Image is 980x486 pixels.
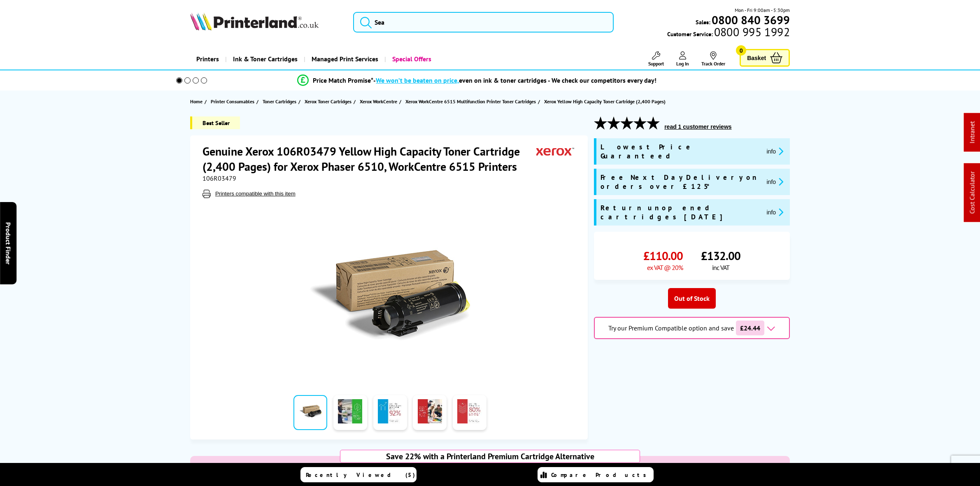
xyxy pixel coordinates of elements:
[736,45,746,56] span: 0
[676,51,689,67] a: Log In
[968,121,976,144] a: Intranet
[4,222,12,264] span: Product Finder
[353,12,613,33] input: Sea
[608,324,734,332] span: Try our Premium Compatible option and save
[667,28,790,38] span: Customer Service:
[648,51,664,67] a: Support
[203,174,236,182] span: 106R03479
[190,12,319,30] img: Printerland Logo
[360,97,397,106] span: Xerox WorkCentre
[735,6,790,14] span: Mon - Fri 9:00am - 5:30pm
[306,471,415,479] span: Recently Viewed (5)
[305,97,351,106] span: Xerox Toner Cartridges
[601,173,760,191] span: Free Next Day Delivery on orders over £125*
[968,172,976,214] a: Cost Calculator
[190,116,240,129] span: Best Seller
[213,190,298,197] button: Printers compatible with this item
[233,49,298,70] span: Ink & Toner Cartridges
[300,467,417,482] a: Recently Viewed (5)
[190,49,225,70] a: Printers
[405,97,538,106] a: Xerox WorkCentre 6515 Multifunction Printer Toner Cartridges
[601,203,760,221] span: Return unopened cartridges [DATE]
[647,263,683,272] span: ex VAT @ 20%
[340,450,640,463] div: Save 22% with a Printerland Premium Cartridge Alternative
[713,28,790,36] span: 0800 995 1992
[538,467,654,482] a: Compare Products
[764,146,786,156] button: promo-description
[668,288,716,309] div: Out of Stock
[203,144,536,174] h1: Genuine Xerox 106R03479 Yellow High Capacity Toner Cartridge (2,400 Pages) for Xerox Phaser 6510,...
[736,321,764,335] span: £24.44
[211,97,256,106] a: Printer Consumables
[305,97,354,106] a: Xerox Toner Cartridges
[384,49,438,70] a: Special Offers
[190,12,343,32] a: Printerland Logo
[544,98,666,105] span: Xerox Yellow High Capacity Toner Cartridge (2,400 Pages)
[263,97,296,106] span: Toner Cartridges
[740,49,790,67] a: Basket 0
[643,248,683,263] span: £110.00
[747,52,766,63] span: Basket
[701,51,725,67] a: Track Order
[712,12,790,28] b: 0800 840 3699
[551,471,651,479] span: Compare Products
[710,16,790,24] a: 0800 840 3699
[165,73,789,88] li: modal_Promise
[225,49,304,70] a: Ink & Toner Cartridges
[376,76,459,84] span: We won’t be beaten on price,
[764,207,786,217] button: promo-description
[696,18,710,26] span: Sales:
[601,142,760,160] span: Lowest Price Guaranteed
[764,177,786,186] button: promo-description
[373,76,656,84] div: - even on ink & toner cartridges - We check our competitors every day!
[304,49,384,70] a: Managed Print Services
[313,76,373,84] span: Price Match Promise*
[648,60,664,67] span: Support
[405,97,536,106] span: Xerox WorkCentre 6515 Multifunction Printer Toner Cartridges
[662,123,734,130] button: read 1 customer reviews
[536,144,574,159] img: Xerox
[701,248,740,263] span: £132.00
[310,214,471,376] img: Xerox 106R03479 Yellow High Capacity Toner Cartridge (2,400 Pages)
[263,97,298,106] a: Toner Cartridges
[190,97,205,106] a: Home
[211,97,254,106] span: Printer Consumables
[676,60,689,67] span: Log In
[190,97,203,106] span: Home
[712,263,729,272] span: inc VAT
[360,97,399,106] a: Xerox WorkCentre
